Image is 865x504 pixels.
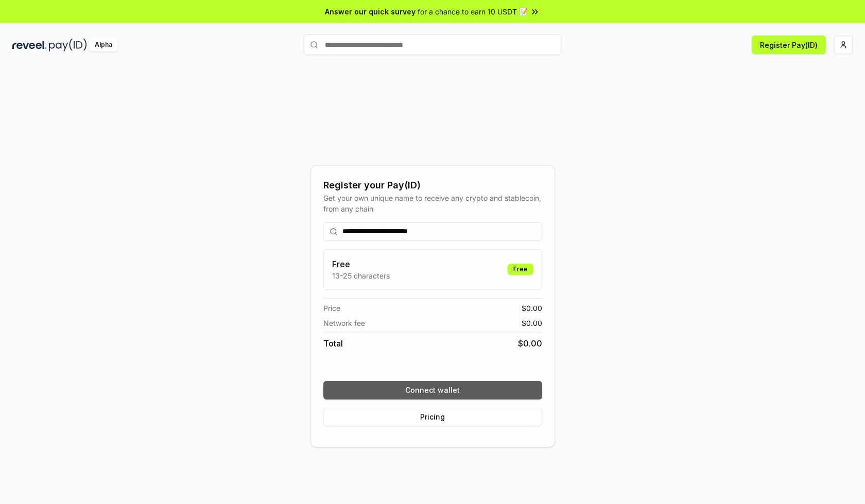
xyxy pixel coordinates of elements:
img: reveel_dark [12,39,47,51]
span: $ 0.00 [522,318,542,328]
button: Register Pay(ID) [752,36,826,54]
div: Alpha [89,39,118,51]
div: Get your own unique name to receive any crypto and stablecoin, from any chain [323,193,542,214]
span: for a chance to earn 10 USDT 📝 [418,6,528,17]
span: $ 0.00 [522,303,542,314]
span: $ 0.00 [518,337,542,350]
button: Pricing [323,408,542,426]
span: Answer our quick survey [325,6,416,17]
span: Price [323,303,340,314]
span: Total [323,337,343,350]
h3: Free [332,258,390,270]
div: Register your Pay(ID) [323,178,542,193]
img: pay_id [49,39,87,51]
span: Network fee [323,318,365,328]
p: 13-25 characters [332,270,390,281]
button: Connect wallet [323,381,542,399]
div: Free [508,264,533,275]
